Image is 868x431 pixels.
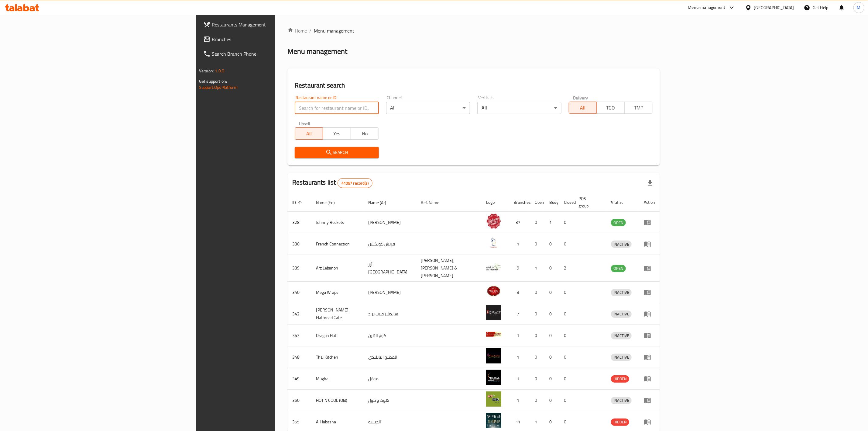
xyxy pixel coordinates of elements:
div: [GEOGRAPHIC_DATA] [754,4,794,11]
td: فرنش كونكشن [363,233,416,255]
span: Branches [212,36,336,43]
span: No [353,129,376,138]
div: Menu [644,265,655,272]
button: Yes [323,127,351,140]
td: 1 [509,325,530,346]
td: هوت و كول [363,390,416,411]
td: 0 [544,255,559,282]
th: Busy [544,193,559,212]
div: HIDDEN [611,375,629,383]
span: POS group [578,195,599,210]
span: HIDDEN [611,419,629,426]
td: 0 [559,233,574,255]
td: 1 [530,255,544,282]
td: 0 [530,233,544,255]
div: INACTIVE [611,354,632,361]
div: Menu [644,375,655,382]
span: 41067 record(s) [338,180,372,186]
td: [PERSON_NAME] [363,282,416,303]
a: Branches [198,32,341,47]
td: [PERSON_NAME] [363,212,416,233]
img: Johnny Rockets [486,214,501,229]
div: Menu [644,397,655,404]
td: 0 [530,282,544,303]
span: Name (En) [316,199,343,206]
img: Dragon Hut [486,327,501,342]
span: OPEN [611,219,626,226]
span: Search [300,149,374,156]
td: 1 [509,390,530,411]
td: 0 [559,346,574,368]
span: Name (Ar) [368,199,394,206]
td: 9 [509,255,530,282]
td: 0 [559,368,574,390]
span: ID [292,199,304,206]
label: Upsell [299,121,310,126]
span: Version: [199,67,214,75]
span: Ref. Name [421,199,448,206]
td: 1 [509,368,530,390]
div: All [477,102,561,114]
td: 0 [530,303,544,325]
span: INACTIVE [611,289,632,296]
td: 0 [530,390,544,411]
div: INACTIVE [611,332,632,339]
img: French Connection [486,235,501,250]
span: INACTIVE [611,332,632,339]
span: TGO [599,103,622,112]
div: Menu [644,240,655,248]
input: Search for restaurant name or ID.. [295,102,379,114]
span: Yes [325,129,348,138]
td: 0 [544,390,559,411]
a: Search Branch Phone [198,47,341,61]
img: Sandella's Flatbread Cafe [486,305,501,320]
span: 1.0.0 [215,67,224,75]
button: All [569,102,597,114]
td: 0 [530,325,544,346]
div: OPEN [611,219,626,226]
span: All [297,129,321,138]
td: 37 [509,212,530,233]
span: Status [611,199,631,206]
td: 0 [544,325,559,346]
td: 0 [559,212,574,233]
td: 0 [544,368,559,390]
div: OPEN [611,265,626,272]
span: Get support on: [199,77,227,85]
td: سانديلاز فلات براد [363,303,416,325]
img: Thai Kitchen [486,348,501,363]
td: 7 [509,303,530,325]
td: 1 [509,346,530,368]
img: Arz Lebanon [486,259,501,275]
td: 0 [559,390,574,411]
nav: breadcrumb [287,27,660,34]
div: Total records count [338,178,372,188]
td: 0 [559,303,574,325]
a: Restaurants Management [198,17,341,32]
div: Menu [644,418,655,426]
th: Branches [509,193,530,212]
td: 2 [559,255,574,282]
h2: Restaurant search [295,81,653,90]
button: No [351,127,379,140]
div: All [386,102,470,114]
div: HIDDEN [611,419,629,426]
div: Menu [644,332,655,339]
td: 0 [530,368,544,390]
td: كوخ التنين [363,325,416,346]
img: Mega Wraps [486,283,501,299]
button: TGO [596,102,625,114]
span: INACTIVE [611,241,632,248]
td: 0 [544,282,559,303]
td: 1 [544,212,559,233]
img: Al Habasha [486,413,501,428]
div: INACTIVE [611,397,632,404]
td: 0 [559,325,574,346]
button: TMP [624,102,653,114]
td: 0 [559,282,574,303]
td: موغل [363,368,416,390]
td: 0 [530,346,544,368]
td: 1 [509,233,530,255]
span: All [571,103,595,112]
